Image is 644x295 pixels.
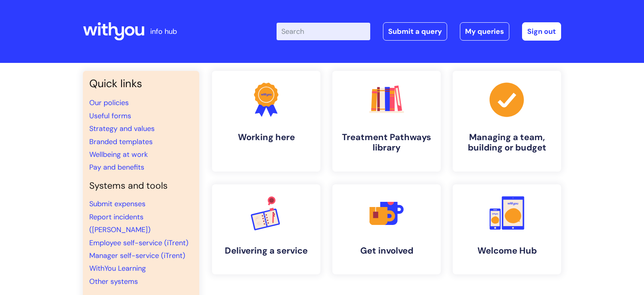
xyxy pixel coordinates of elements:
[383,22,447,41] a: Submit a query
[453,71,561,172] a: Managing a team, building or budget
[522,22,561,41] a: Sign out
[89,199,145,209] a: Submit expenses
[459,246,555,256] h4: Welcome Hub
[277,23,370,40] input: Search
[89,124,155,133] a: Strategy and values
[218,246,314,256] h4: Delivering a service
[218,132,314,143] h4: Working here
[89,150,148,159] a: Wellbeing at work
[339,132,434,153] h4: Treatment Pathways library
[89,77,193,90] h3: Quick links
[277,22,561,41] div: | -
[89,238,188,248] a: Employee self-service (iTrent)
[453,184,561,274] a: Welcome Hub
[89,111,131,121] a: Useful forms
[89,98,129,107] a: Our policies
[89,180,193,191] h4: Systems and tools
[212,71,320,172] a: Working here
[89,137,153,147] a: Branded templates
[339,246,434,256] h4: Get involved
[459,132,555,153] h4: Managing a team, building or budget
[89,264,146,273] a: WithYou Learning
[460,22,509,41] a: My queries
[89,251,185,260] a: Manager self-service (iTrent)
[89,212,151,234] a: Report incidents ([PERSON_NAME])
[150,25,177,38] p: info hub
[332,71,441,172] a: Treatment Pathways library
[89,277,138,286] a: Other systems
[332,184,441,274] a: Get involved
[89,162,144,172] a: Pay and benefits
[212,184,320,274] a: Delivering a service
